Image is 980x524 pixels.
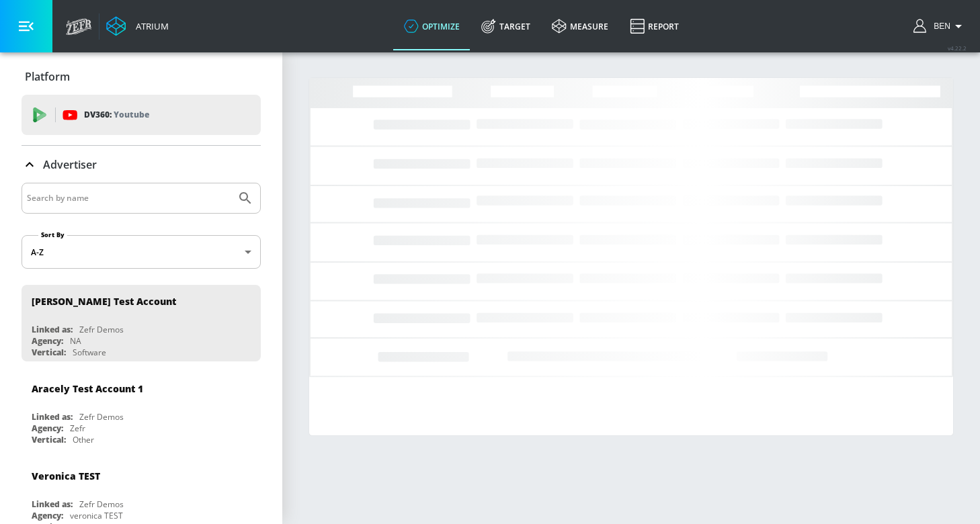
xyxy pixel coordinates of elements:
button: Ben [913,18,967,34]
div: veronica TEST [70,510,123,521]
a: Report [619,2,690,50]
p: DV360: [84,107,149,122]
div: Agency: [32,423,63,434]
div: Zefr Demos [79,498,124,510]
input: Search by name [27,189,231,207]
div: Zefr Demos [79,324,124,335]
div: Linked as: [32,498,73,510]
a: Target [471,2,541,50]
div: Atrium [130,20,169,32]
span: v 4.22.2 [948,44,967,52]
div: Vertical: [32,434,66,445]
div: [PERSON_NAME] Test Account [32,295,176,308]
div: Agency: [32,510,63,521]
div: NA [70,335,81,347]
div: Zefr [70,423,85,434]
div: Aracely Test Account 1Linked as:Zefr DemosAgency:ZefrVertical:Other [22,372,261,449]
div: Platform [22,58,261,95]
div: Agency: [32,335,63,347]
span: login as: ben@bskconsulting.co [928,21,950,31]
div: [PERSON_NAME] Test AccountLinked as:Zefr DemosAgency:NAVertical:Software [22,285,261,361]
div: Aracely Test Account 1 [32,382,143,395]
a: optimize [393,2,471,50]
p: Youtube [114,107,149,122]
div: Advertiser [22,146,261,183]
div: Linked as: [32,411,73,423]
div: Veronica TEST [32,470,100,482]
a: measure [541,2,619,50]
div: Other [73,434,94,445]
div: Linked as: [32,324,73,335]
a: Atrium [106,16,169,36]
div: Zefr Demos [79,411,124,423]
label: Sort By [38,230,67,239]
div: DV360: Youtube [22,95,261,135]
p: Advertiser [43,157,97,172]
div: Software [73,347,106,358]
p: Platform [25,69,70,84]
div: Vertical: [32,347,66,358]
div: A-Z [22,235,261,269]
